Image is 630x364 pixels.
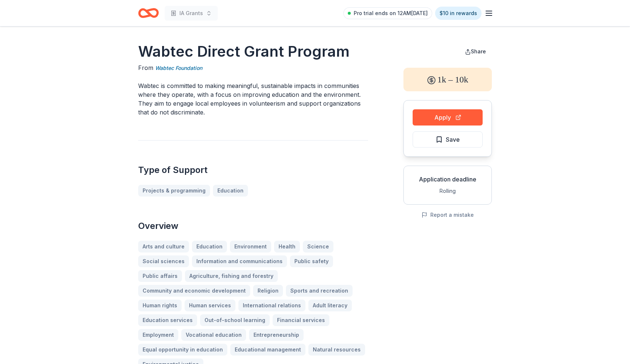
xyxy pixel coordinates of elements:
[413,109,483,126] button: Apply
[354,9,428,18] span: Pro trial ends on 12AM[DATE]
[138,185,210,197] a: Projects & programming
[403,68,492,91] div: 1k – 10k
[138,4,159,22] a: Home
[213,185,248,197] a: Education
[446,135,460,144] span: Save
[435,7,482,20] a: $10 in rewards
[138,220,368,232] h2: Overview
[410,187,486,195] div: Rolling
[138,164,368,176] h2: Type of Support
[410,175,486,184] div: Application deadline
[138,81,368,117] p: Wabtec is committed to making meaningful, sustainable impacts in communities where they operate, ...
[155,64,202,73] a: Wabtec Foundation
[471,48,486,54] span: Share
[138,41,368,62] h1: Wabtec Direct Grant Program
[138,63,368,73] div: From
[459,44,492,59] button: Share
[179,9,203,18] span: IA Grants
[413,131,483,148] button: Save
[165,6,218,21] button: IA Grants
[343,7,432,19] a: Pro trial ends on 12AM[DATE]
[421,211,474,219] button: Report a mistake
